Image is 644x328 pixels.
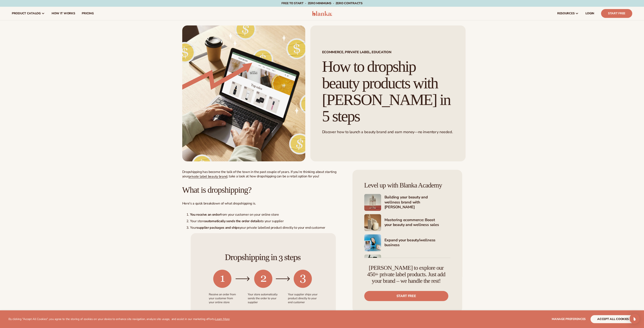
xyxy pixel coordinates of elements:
strong: automatically sends the order details [205,219,261,223]
span: product catalog [12,12,41,15]
div: Open Intercom Messenger [629,314,640,324]
img: logo [312,11,332,16]
a: pricing [78,7,97,20]
li: Your store to your supplier [186,219,344,223]
a: resources [554,7,582,20]
h4: Building your beauty and wellness brand with [PERSON_NAME] [384,195,450,210]
strong: You receive an order [190,212,220,217]
p: Discover how to launch a beauty brand and earn money—no inventory needed. [322,130,454,134]
span: LOGIN [585,12,594,15]
p: By clicking "Accept All Cookies", you agree to the storing of cookies on your device to enhance s... [8,317,230,321]
span: Ecommerce, Private Label, EDUCATION [322,50,454,54]
h4: Mastering ecommerce: Boost your beauty and wellness sales [384,218,450,228]
h4: [PERSON_NAME] to explore our 450+ private label products. Just add your brand – we handle the rest! [364,265,448,284]
img: Shopify Image 7 [364,234,381,251]
a: Sign up - Blanka Brand [191,233,336,324]
button: accept all cookies [590,315,636,323]
a: LOGIN [582,7,598,20]
a: Shopify Image 8 Marketing your beauty and wellness brand 101 [364,255,450,271]
a: Shopify Image 7 Expand your beauty/wellness business [364,234,450,251]
a: Start Free [601,9,632,18]
span: pricing [82,12,94,15]
a: How It Works [48,7,79,20]
p: Here's a quick breakdown of what dropshipping is. [182,201,344,206]
a: Shopify Image 6 Mastering ecommerce: Boost your beauty and wellness sales [364,214,450,231]
li: from your customer on your online store [186,212,344,217]
h4: Level up with Blanka Academy [364,182,450,189]
span: Manage preferences [552,317,586,321]
p: Dropshipping has become the talk of the town in the past couple of years. If you’re thinking abou... [182,170,344,179]
img: Growing money with ecommerce [182,25,305,161]
h4: Expand your beauty/wellness business [384,238,450,248]
img: Diagram showing the 3 steps in dropshipping beauty products. [191,233,336,324]
img: Shopify Image 6 [364,214,381,231]
span: Free to start · ZERO minimums · ZERO contracts [281,1,362,5]
strong: supplier packages and ships [197,225,239,230]
img: Shopify Image 5 [364,194,381,211]
a: Shopify Image 5 Building your beauty and wellness brand with [PERSON_NAME] [364,194,450,211]
button: Manage preferences [552,315,586,323]
a: Learn More [215,317,229,321]
a: private label beauty brand [189,174,227,179]
a: Start free [364,291,448,301]
li: Your your private labelled product directly to your end customer [186,226,344,230]
span: resources [557,12,574,15]
img: Shopify Image 8 [364,255,381,271]
h1: How to dropship beauty products with [PERSON_NAME] in 5 steps [322,58,454,125]
span: How It Works [52,12,75,15]
a: product catalog [8,7,48,20]
h2: What is dropshipping? [182,185,344,195]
